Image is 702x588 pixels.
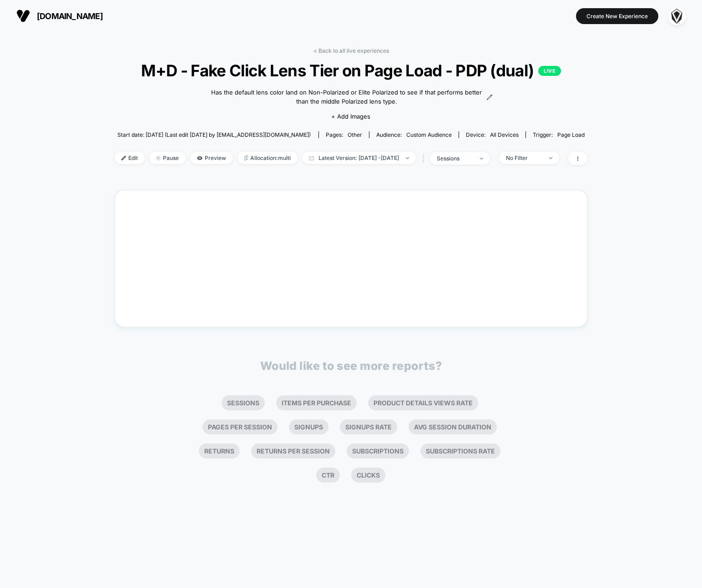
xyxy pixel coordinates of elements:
[199,443,240,458] li: Returns
[222,395,265,410] li: Sessions
[376,131,452,138] div: Audience:
[406,131,452,138] span: Custom Audience
[156,156,161,160] img: end
[289,419,328,434] li: Signups
[347,443,409,458] li: Subscriptions
[406,157,409,159] img: end
[576,8,658,24] button: Create New Experience
[506,154,542,161] div: No Filter
[117,131,311,138] span: Start date: [DATE] (Last edit [DATE] by [EMAIL_ADDRESS][DOMAIN_NAME])
[533,131,585,138] div: Trigger:
[276,395,357,410] li: Items Per Purchase
[138,61,564,80] span: M+D - Fake Click Lens Tier on Page Load - PDP (dual)
[490,131,519,138] span: all devices
[420,443,500,458] li: Subscriptions Rate
[37,11,103,21] span: [DOMAIN_NAME]
[14,9,106,23] button: [DOMAIN_NAME]
[409,419,497,434] li: Avg Session Duration
[340,419,397,434] li: Signups Rate
[313,47,389,54] a: < Back to all live experiences
[538,66,561,76] p: LIVE
[668,7,686,25] img: ppic
[309,156,314,160] img: calendar
[665,7,688,25] button: ppic
[209,88,484,106] span: Has the default lens color land on Non-Polarized or Elite Polarized to see if that performs bette...
[316,468,340,483] li: Ctr
[244,155,248,160] img: rebalance
[251,443,335,458] li: Returns Per Session
[549,157,552,159] img: end
[351,468,385,483] li: Clicks
[202,419,278,434] li: Pages Per Session
[331,113,370,120] span: + Add Images
[237,152,298,164] span: Allocation: multi
[302,152,416,164] span: Latest Version: [DATE] - [DATE]
[190,152,233,164] span: Preview
[437,155,473,162] div: sessions
[368,395,478,410] li: Product Details Views Rate
[260,359,442,373] p: Would like to see more reports?
[326,131,362,138] div: Pages:
[149,152,186,164] span: Pause
[348,131,362,138] span: other
[557,131,585,138] span: Page Load
[480,158,483,159] img: end
[420,152,430,165] span: |
[121,156,126,160] img: edit
[459,131,525,138] span: Device:
[16,9,30,23] img: Visually logo
[115,152,145,164] span: Edit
